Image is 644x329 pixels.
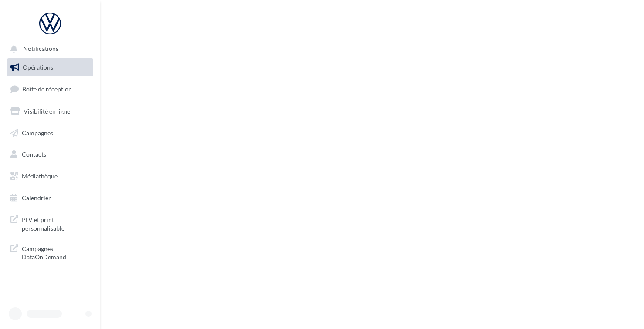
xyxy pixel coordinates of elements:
[23,64,53,71] span: Opérations
[22,194,51,201] span: Calendrier
[5,58,95,77] a: Opérations
[22,129,53,136] span: Campagnes
[22,243,90,262] span: Campagnes DataOnDemand
[23,45,58,53] span: Notifications
[5,80,95,98] a: Boîte de réception
[5,167,95,185] a: Médiathèque
[22,214,90,232] span: PLV et print personnalisable
[22,85,72,93] span: Boîte de réception
[5,124,95,142] a: Campagnes
[5,239,95,265] a: Campagnes DataOnDemand
[22,172,58,180] span: Médiathèque
[5,189,95,207] a: Calendrier
[5,102,95,121] a: Visibilité en ligne
[5,210,95,236] a: PLV et print personnalisable
[22,151,46,158] span: Contacts
[24,107,70,115] span: Visibilité en ligne
[5,145,95,164] a: Contacts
